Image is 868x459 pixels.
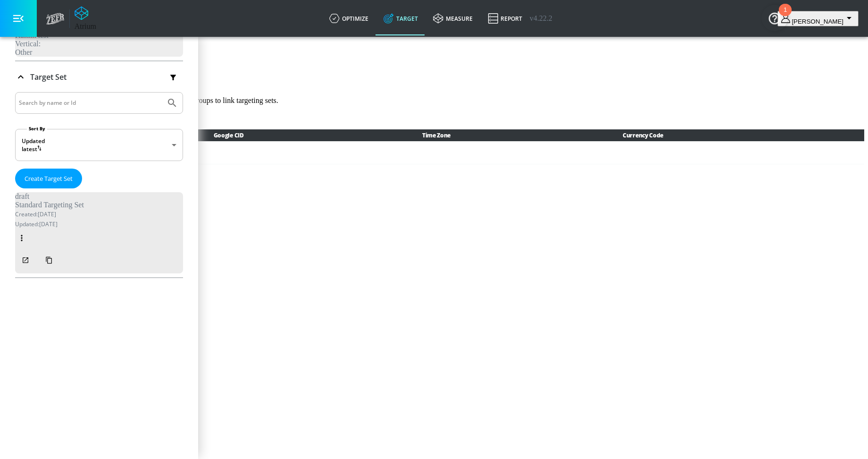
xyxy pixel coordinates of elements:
button: Open Resource Center, 1 new notification [761,5,788,31]
a: Target [376,1,426,35]
div: Vertical: [15,40,51,48]
p: Select campaigns and corresponding Google Accounts and ad-groups to link targeting sets. [4,96,864,105]
div: Updated [22,137,168,145]
button: Create Target Set [15,169,82,189]
div: Other [15,48,51,57]
span: Create Target Set [25,173,73,184]
div: Google Ads Account [4,112,864,121]
span: latest [22,145,37,153]
div: 1 [784,10,787,22]
p: Target Set [30,72,67,82]
div: KZ Test [4,54,864,62]
th: Time Zone [407,129,608,141]
nav: list of Target Set [15,188,183,277]
p: [DATE] [15,219,84,229]
div: Standard Targeting Set [15,201,84,209]
span: Updated: [15,220,39,228]
th: Currency Code [608,129,864,141]
div: Target Set [15,61,183,93]
div: draftStandard Targeting SetCreated:[DATE]Updated:[DATE] [15,192,183,273]
a: measure [426,1,480,35]
div: draft [15,192,84,201]
a: optimize [322,1,376,35]
p: [DATE] [15,209,84,219]
th: Google CID [199,129,407,141]
span: login as: kaitlin.zimmerman@zefr.com [792,18,843,25]
span: Created: [15,210,38,218]
div: Make a selection [4,121,864,129]
label: Sort By [27,126,47,132]
div: No results [11,149,857,156]
a: Atrium [75,6,96,31]
input: Search by name or Id [19,97,162,109]
button: [PERSON_NAME] [777,11,859,26]
div: Google Ads AccountMake a selection [4,112,864,129]
div: Target Set [15,92,183,277]
button: Open in new window [15,250,36,271]
div: draftStandard Targeting SetCreated:[DATE]Updated:[DATE] [15,192,84,273]
div: Atrium [75,22,96,31]
button: Copy Targeting Set Link [36,247,62,273]
a: Report [480,1,530,35]
span: v 4.22.2 [530,14,552,23]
